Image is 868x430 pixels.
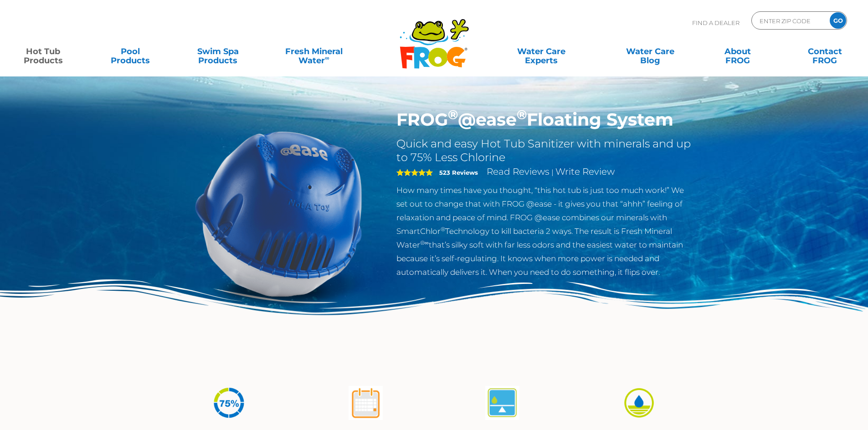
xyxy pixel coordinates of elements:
[212,386,246,420] img: icon-atease-75percent-less
[555,166,615,177] a: Write Review
[759,14,820,27] input: Zip Code Form
[485,386,519,420] img: atease-icon-self-regulates
[439,169,478,176] strong: 523 Reviews
[448,106,458,122] sup: ®
[349,386,383,420] img: atease-icon-shock-once
[622,386,656,420] img: icon-atease-easy-on
[175,109,383,318] img: hot-tub-product-atease-system.png
[551,168,554,177] span: |
[396,169,433,176] span: 5
[487,166,550,177] a: Read Reviews
[441,226,445,233] sup: ®
[704,42,771,61] a: AboutFROG
[184,42,252,61] a: Swim SpaProducts
[830,12,846,29] input: GO
[791,42,859,61] a: ContactFROG
[325,54,329,61] sup: ∞
[97,42,164,61] a: PoolProducts
[486,42,596,61] a: Water CareExperts
[271,42,356,61] a: Fresh MineralWater∞
[396,137,694,164] h2: Quick and easy Hot Tub Sanitizer with minerals and up to 75% Less Chlorine
[9,42,77,61] a: Hot TubProducts
[396,109,694,130] h1: FROG @ease Floating System
[420,239,429,246] sup: ®∞
[692,11,740,34] p: Find A Dealer
[517,106,527,122] sup: ®
[616,42,684,61] a: Water CareBlog
[396,183,694,279] p: How many times have you thought, “this hot tub is just too much work!” We set out to change that ...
